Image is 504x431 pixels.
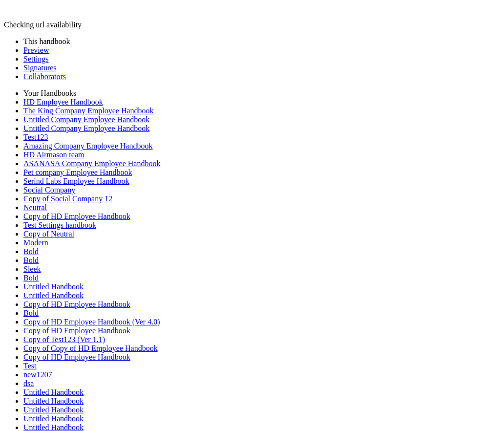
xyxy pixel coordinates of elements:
[23,142,152,150] a: Amazing Company Employee Handbook
[23,344,158,352] a: Copy of Copy of HD Employee Handbook
[23,107,154,115] a: The King Company Employee Handbook
[23,309,39,317] a: Bold
[23,238,48,247] a: Modern
[23,388,84,396] a: Untitled Handbook
[23,353,130,361] a: Copy of HD Employee Handbook
[23,256,39,264] a: Bold
[23,203,47,212] a: Neutral
[23,335,105,344] a: Copy of Test123 (Ver 1.1)
[23,46,49,54] a: Preview
[23,362,36,370] a: Test
[23,221,96,229] a: Test Settings handbook
[23,177,129,185] a: Serind Labs Employee Handbook
[23,406,84,414] a: Untitled Handbook
[23,291,84,300] a: Untitled Handbook
[23,64,57,72] a: Signatures
[23,414,84,423] a: Untitled Handbook
[23,326,130,335] a: Copy of HD Employee Handbook
[23,159,160,168] a: ASANASA Company Employee Handbook
[23,247,39,256] a: Bold
[4,21,82,29] span: Checking url availability
[23,212,130,220] a: Copy of HD Employee Handbook
[23,151,84,159] a: HD Airmason team
[23,72,66,81] a: Collaborators
[23,89,500,98] li: Your Handbooks
[23,318,160,326] a: Copy of HD Employee Handbook (Ver 4.0)
[23,194,112,203] a: Copy of Social Company 12
[23,230,74,238] a: Copy of Neutral
[23,115,149,124] a: Untitled Company Employee Handbook
[23,265,41,273] a: Sleek
[23,274,39,282] a: Bold
[23,168,132,176] a: Pet company Employee Handbook
[23,133,48,141] a: Test123
[23,124,149,132] a: Untitled Company Employee Handbook
[23,282,84,291] a: Untitled Handbook
[23,379,34,388] a: dsa
[23,186,75,194] a: Social Company
[23,55,49,63] a: Settings
[23,37,500,46] li: This handbook
[23,397,84,405] a: Untitled Handbook
[23,300,130,308] a: Copy of HD Employee Handbook
[23,370,52,379] a: new1207
[23,98,103,106] a: HD Employee Handbook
